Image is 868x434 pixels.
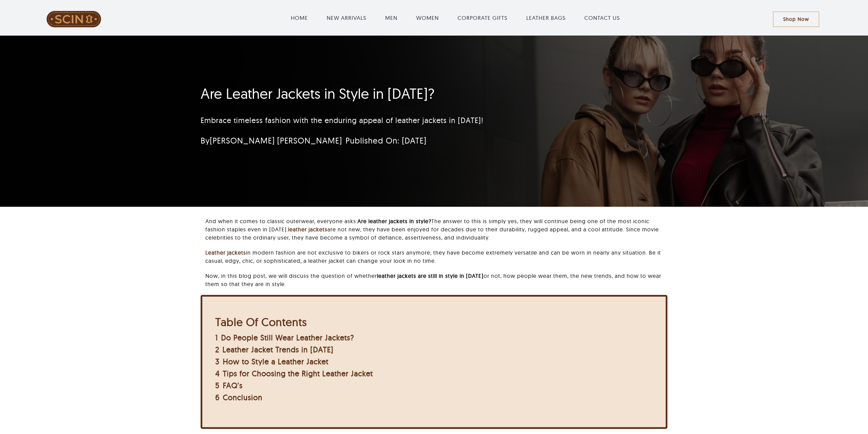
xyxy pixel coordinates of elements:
[215,357,328,366] a: 3 How to Style a Leather Jacket
[215,393,220,402] span: 6
[773,12,819,27] a: Shop Now
[222,345,334,354] span: Leather Jacket Trends in [DATE]
[215,357,220,366] span: 3
[291,14,308,22] a: HOME
[526,14,566,22] a: LEATHER BAGS
[215,315,307,329] b: Table Of Contents
[385,14,397,22] a: MEN
[201,115,586,126] p: Embrace timeless fashion with the enduring appeal of leather jackets in [DATE]!
[205,248,667,265] p: in modern fashion are not exclusive to bikers or rock stars anymore; they have become extremely v...
[458,14,507,22] a: CORPORATE GIFTS
[223,381,243,390] span: FAQ’s
[215,381,243,390] a: 5 FAQ’s
[215,345,219,354] span: 2
[357,218,431,225] b: Are leather jackets in style?
[215,369,220,378] span: 4
[137,7,773,29] nav: Main Menu
[345,135,426,146] span: Published On: [DATE]
[223,357,328,366] span: How to Style a Leather Jacket
[205,272,667,288] p: Now, in this blog post, we will discuss the question of whether or not, how people wear them, the...
[210,135,342,146] a: [PERSON_NAME] [PERSON_NAME]
[223,369,373,378] span: Tips for Choosing the Right Leather Jacket
[215,333,218,342] span: 1
[215,369,373,378] a: 4 Tips for Choosing the Right Leather Jacket
[215,345,334,354] a: 2 Leather Jacket Trends in [DATE]
[416,14,439,22] a: WOMEN
[223,393,262,402] span: Conclusion
[215,381,220,390] span: 5
[584,14,620,22] a: CONTACT US
[288,226,327,233] a: leather jackets
[205,249,246,256] a: Leather jackets
[215,393,262,402] a: 6 Conclusion
[201,85,586,102] h1: Are Leather Jackets in Style in [DATE]?
[783,16,809,22] span: Shop Now
[201,135,342,146] span: By
[327,14,366,22] a: NEW ARRIVALS
[377,272,484,279] b: leather jackets are still in style in [DATE]
[205,217,667,242] p: And when it comes to classic outerwear, everyone asks: The answer to this is simply yes, they wil...
[221,333,354,342] span: Do People Still Wear Leather Jackets?
[215,333,354,342] a: 1 Do People Still Wear Leather Jackets?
